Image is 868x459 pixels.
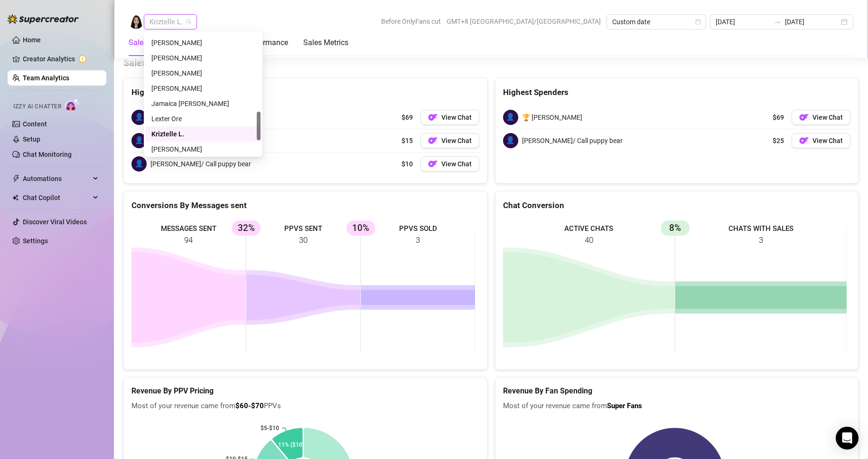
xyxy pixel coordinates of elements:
[146,111,261,126] div: Lexter Ore
[612,15,700,29] span: Custom date
[799,136,809,145] img: OF
[23,171,90,186] span: Automations
[503,401,851,412] span: Most of your revenue came from
[503,110,518,125] span: 👤
[441,160,472,168] span: View Chat
[774,18,781,26] span: swap-right
[799,113,809,122] img: OF
[12,175,20,182] span: thunderbolt
[149,15,191,29] span: Kriztelle L.
[503,385,851,397] h5: Revenue By Fan Spending
[150,159,251,169] span: [PERSON_NAME]/ Call puppy bear
[151,144,255,154] div: [PERSON_NAME]
[131,133,147,148] span: 👤
[792,110,850,125] button: OFView Chat
[774,18,781,26] span: to
[23,218,87,226] a: Discover Viral Videos
[146,96,261,111] div: Jamaica Hurtado
[151,38,255,48] div: [PERSON_NAME]
[792,133,850,148] button: OFView Chat
[146,81,261,96] div: Janela Dela Pena
[123,56,181,69] h4: Sales Metrics
[23,36,41,44] a: Home
[785,17,839,27] input: End date
[146,126,261,142] div: Kriztelle L.
[65,98,80,112] img: AI Chatter
[428,159,438,169] img: OF
[129,15,143,29] img: Kriztelle L.
[146,142,261,157] div: Jose Jardin
[420,110,479,125] button: OFView Chat
[773,135,784,146] span: $25
[503,133,518,148] span: 👤
[131,156,147,172] span: 👤
[428,113,438,122] img: OF
[695,19,701,25] span: calendar
[420,156,479,172] button: OFView Chat
[401,159,413,169] span: $10
[441,114,472,121] span: View Chat
[23,151,72,158] a: Chat Monitoring
[151,129,255,139] div: Kriztelle L.
[522,112,582,123] span: 🏆 [PERSON_NAME]
[23,120,47,128] a: Content
[522,135,623,146] span: [PERSON_NAME]/ Call puppy bear
[131,110,147,125] span: 👤
[303,37,348,48] div: Sales Metrics
[12,194,19,201] img: Chat Copilot
[131,385,479,397] h5: Revenue By PPV Pricing
[773,112,784,123] span: $69
[151,83,255,94] div: [PERSON_NAME]
[503,86,851,99] div: Highest Spenders
[812,137,843,144] span: View Chat
[23,74,69,82] a: Team Analytics
[131,86,479,99] div: Highest Ppv Sales
[447,14,601,29] span: GMT+8 [GEOGRAPHIC_DATA]/[GEOGRAPHIC_DATA]
[23,237,48,245] a: Settings
[836,427,859,449] div: Open Intercom Messenger
[151,98,255,109] div: Jamaica [PERSON_NAME]
[428,136,438,145] img: OF
[129,37,147,48] div: Sales
[23,135,40,143] a: Setup
[151,114,255,124] div: Lexter Ore
[13,102,61,111] span: Izzy AI Chatter
[23,51,99,67] a: Creator Analytics exclamation-circle
[607,402,642,410] b: Super Fans
[381,14,441,29] span: Before OnlyFans cut
[131,401,479,412] span: Most of your revenue came from PPVs
[503,199,851,212] div: Chat Conversion
[401,112,413,123] span: $69
[146,66,261,81] div: Ken Sy
[716,17,770,27] input: Start date
[151,68,255,78] div: [PERSON_NAME]
[8,14,79,24] img: logo-BBDzfeDw.svg
[261,425,279,431] text: $5-$10
[146,50,261,66] div: Arianna Aguilar
[420,133,479,148] button: OFView Chat
[131,199,479,212] div: Conversions By Messages sent
[151,53,255,63] div: [PERSON_NAME]
[401,135,413,146] span: $15
[235,402,264,410] b: $60-$70
[23,190,90,205] span: Chat Copilot
[812,114,843,121] span: View Chat
[245,37,288,48] div: Performance
[441,137,472,144] span: View Chat
[146,35,261,50] div: Adrian Custodio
